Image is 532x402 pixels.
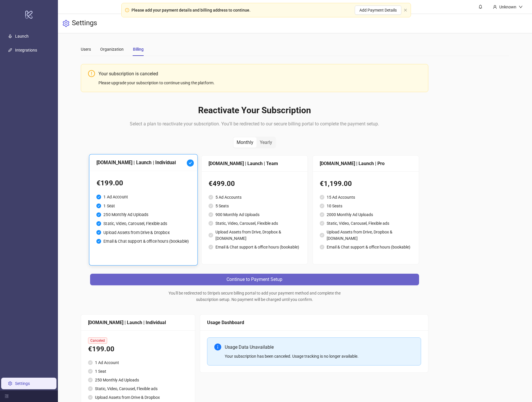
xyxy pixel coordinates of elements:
li: 2000 Monthly Ad Uploads [320,211,412,218]
div: Yearly [257,137,275,148]
div: You'll be redirected to Stripe's secure billing portal to add your payment method and complete th... [168,290,341,303]
span: check-circle [320,195,324,200]
span: check-circle [96,212,101,217]
div: €199.00 [96,178,190,189]
span: check-circle [187,160,194,167]
h2: Reactivate Your Subscription [90,105,419,116]
li: Upload Assets from Drive, Dropbox & [DOMAIN_NAME] [320,229,412,242]
li: Email & Chat support & office hours (bookable) [320,244,412,250]
span: Continue to Payment Setup [226,277,282,282]
div: [DOMAIN_NAME] | Launch | Individual [96,159,190,167]
li: 250 Monthly Ad Uploads [88,377,188,383]
div: Your subscription has been canceled. Usage tracking is no longer available. [225,353,414,359]
span: check-circle [209,245,213,249]
h3: Settings [72,19,97,28]
li: Upload Assets from Drive & Dropbox [96,229,190,235]
li: Email & Chat support & office hours (bookable) [96,238,190,244]
li: Upload Assets from Drive, Dropbox & [DOMAIN_NAME] [209,229,301,242]
div: €499.00 [209,178,301,189]
span: check-circle [88,395,93,400]
span: check-circle [209,204,213,208]
span: check-circle [209,195,213,200]
span: Select a plan to reactivate your subscription. You'll be redirected to our secure billing portal ... [130,121,379,127]
li: 1 Ad Account [96,194,190,200]
li: 1 Seat [88,368,188,374]
span: check-circle [320,233,324,237]
span: check-circle [96,230,101,235]
span: Add Payment Details [359,8,397,12]
li: 10 Seats [320,203,412,209]
div: Your subscription is canceled [98,70,421,77]
div: Please add your payment details and billing address to continue. [131,7,251,13]
span: setting [63,20,70,27]
li: Email & Chat support & office hours (bookable) [209,244,301,250]
span: bell [478,5,482,9]
span: check-circle [96,195,101,199]
li: 15 Ad Accounts [320,194,412,200]
li: 5 Ad Accounts [209,194,301,200]
li: Static, Video, Carousel, Flexible ads [320,220,412,226]
li: Upload Assets from Drive & Dropbox [88,394,188,401]
div: Please upgrade your subscription to continue using the platform. [98,80,421,86]
span: check-circle [88,369,93,374]
span: check-circle [320,221,324,226]
span: check-circle [209,212,213,217]
span: down [519,5,523,9]
div: Unknown [497,4,519,10]
span: check-circle [209,233,213,237]
a: Settings [15,381,30,386]
a: Launch [15,34,29,39]
span: check-circle [320,245,324,249]
div: Billing [133,46,144,52]
li: 900 Monthly Ad Uploads [209,211,301,218]
li: 5 Seats [209,203,301,209]
button: close [404,8,407,12]
div: Organization [100,46,124,52]
div: Usage Dashboard [207,319,421,326]
div: [DOMAIN_NAME] | Launch | Pro [320,160,412,167]
div: Usage Data Unavailable [225,343,414,351]
div: [DOMAIN_NAME] | Launch | Team [209,160,301,167]
span: info-circle [214,343,221,350]
span: exclamation-circle [125,8,129,12]
span: check-circle [320,204,324,208]
div: segmented control [233,137,276,148]
div: [DOMAIN_NAME] | Launch | Individual [88,319,188,326]
span: check-circle [209,221,213,226]
span: menu-fold [5,394,9,398]
span: user [493,5,497,9]
div: €1,199.00 [320,178,412,189]
div: Users [81,46,91,52]
span: check-circle [88,386,93,391]
li: Static, Video, Carousel, Flexible ads [88,385,188,392]
span: exclamation-circle [88,70,95,77]
button: Continue to Payment Setup [90,274,419,285]
span: check-circle [88,360,93,365]
span: check-circle [320,212,324,217]
span: check-circle [96,204,101,208]
li: 1 Seat [96,202,190,209]
span: Canceled [88,337,107,344]
span: check-circle [88,378,93,382]
span: check-circle [96,239,101,244]
li: 1 Ad Account [88,359,188,366]
li: Static, Video, Carousel, Flexible ads [96,220,190,227]
button: Add Payment Details [355,6,401,15]
span: check-circle [96,221,101,226]
li: Static, Video, Carousel, Flexible ads [209,220,301,226]
li: 250 Monthly Ad Uploads [96,211,190,218]
a: Integrations [15,48,37,52]
div: Monthly [233,137,257,148]
div: €199.00 [88,344,188,355]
